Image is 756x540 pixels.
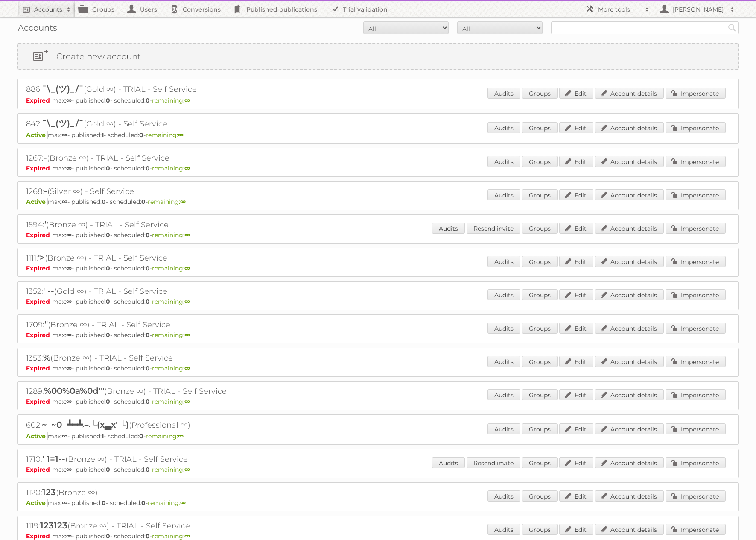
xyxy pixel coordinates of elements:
span: 123123 [40,520,67,531]
strong: ∞ [180,499,186,507]
a: Edit [559,289,593,300]
strong: 0 [146,164,150,172]
span: " [44,319,48,329]
span: remaining: [152,398,190,405]
a: Impersonate [666,490,726,502]
span: Active [26,131,48,139]
strong: 0 [106,97,110,104]
a: [PERSON_NAME] [654,1,739,17]
a: Account details [595,323,664,334]
span: - [44,153,47,163]
a: Resend invite [467,457,520,468]
a: Impersonate [666,223,726,234]
a: Audits [487,256,520,267]
a: Account details [595,223,664,234]
strong: 0 [106,264,110,272]
strong: ∞ [184,364,190,372]
strong: 0 [106,298,110,305]
span: remaining: [148,198,186,205]
span: Expired [26,97,52,104]
span: remaining: [146,131,184,139]
span: Expired [26,331,52,339]
a: Edit [559,457,593,468]
strong: 0 [139,131,143,139]
h2: 1267: (Bronze ∞) - TRIAL - Self Service [26,153,325,164]
a: Account details [595,256,664,267]
strong: ∞ [184,231,190,239]
strong: ∞ [184,532,190,540]
span: remaining: [152,331,190,339]
span: ¯\_(ツ)_/¯ [42,84,84,94]
span: Expired [26,364,52,372]
strong: ∞ [62,198,67,205]
strong: 0 [146,398,150,405]
a: Edit [559,256,593,267]
span: remaining: [148,499,186,507]
a: Groups [522,389,558,400]
span: Expired [26,398,52,405]
a: Groups [522,323,558,334]
a: Groups [522,223,558,234]
a: Users [123,1,166,17]
a: Account details [595,490,664,502]
span: remaining: [152,231,190,239]
strong: ∞ [66,398,72,405]
a: Audits [487,356,520,367]
h2: 1710: (Bronze ∞) - TRIAL - Self Service [26,454,325,465]
strong: ∞ [62,499,67,507]
strong: 0 [141,198,146,205]
strong: 0 [106,466,110,473]
strong: ∞ [66,231,72,239]
strong: 0 [141,499,146,507]
span: ¯\_(ツ)_/¯ [42,118,84,129]
a: Audits [487,524,520,535]
strong: ∞ [180,198,186,205]
a: Groups [522,122,558,133]
p: max: - published: - scheduled: - [26,331,730,339]
a: Impersonate [666,122,726,133]
h2: 1709: (Bronze ∞) - TRIAL - Self Service [26,319,325,330]
a: More tools [581,1,654,17]
h2: More tools [598,5,641,14]
a: Groups [522,423,558,434]
strong: ∞ [66,264,72,272]
strong: 0 [146,97,150,104]
strong: ∞ [184,298,190,305]
p: max: - published: - scheduled: - [26,499,730,507]
a: Account details [595,356,664,367]
p: max: - published: - scheduled: - [26,532,730,540]
span: remaining: [152,264,190,272]
strong: ∞ [66,532,72,540]
a: Edit [559,88,593,99]
strong: ∞ [178,432,184,440]
span: % [43,352,50,363]
span: Expired [26,231,52,239]
a: Account details [595,289,664,300]
h2: 1353: (Bronze ∞) - TRIAL - Self Service [26,352,325,364]
a: Account details [595,423,664,434]
a: Account details [595,88,664,99]
strong: ∞ [184,466,190,473]
a: Groups [522,524,558,535]
span: remaining: [152,364,190,372]
strong: ∞ [184,331,190,339]
strong: 0 [146,364,150,372]
a: Resend invite [467,223,520,234]
a: Audits [487,189,520,200]
a: Groups [522,189,558,200]
a: Account details [595,189,664,200]
a: Edit [559,189,593,200]
p: max: - published: - scheduled: - [26,131,730,139]
a: Edit [559,156,593,167]
a: Groups [522,256,558,267]
a: Account details [595,457,664,468]
a: Account details [595,389,664,400]
p: max: - published: - scheduled: - [26,466,730,473]
a: Impersonate [666,457,726,468]
a: Impersonate [666,323,726,334]
p: max: - published: - scheduled: - [26,298,730,305]
strong: 0 [106,532,110,540]
strong: ∞ [184,398,190,405]
a: Edit [559,323,593,334]
strong: 1 [102,432,104,440]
